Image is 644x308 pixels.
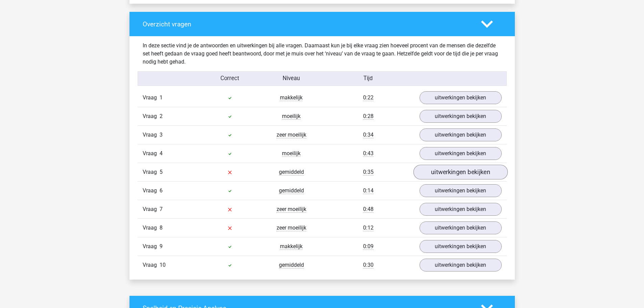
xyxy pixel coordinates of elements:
span: 0:30 [363,262,374,268]
span: 0:34 [363,132,374,138]
a: uitwerkingen bekijken [413,165,507,180]
a: uitwerkingen bekijken [420,203,502,216]
span: zeer moeilijk [277,224,306,231]
span: makkelijk [280,94,303,101]
span: Vraag [143,94,160,102]
span: 0:35 [363,169,374,175]
div: Correct [199,74,261,83]
span: Vraag [143,149,160,158]
a: uitwerkingen bekijken [420,91,502,104]
span: 0:12 [363,224,374,231]
span: zeer moeilijk [277,206,306,213]
span: Vraag [143,112,160,120]
a: uitwerkingen bekijken [420,240,502,253]
span: 4 [160,150,163,157]
a: uitwerkingen bekijken [420,221,502,234]
span: 8 [160,224,163,231]
span: 0:43 [363,150,374,157]
span: gemiddeld [279,187,304,194]
a: uitwerkingen bekijken [420,147,502,160]
span: 5 [160,169,163,175]
div: In deze sectie vind je de antwoorden en uitwerkingen bij alle vragen. Daarnaast kun je bij elke v... [138,42,507,66]
a: uitwerkingen bekijken [420,184,502,197]
span: moeilijk [282,113,301,120]
span: 0:48 [363,206,374,213]
span: 2 [160,113,163,119]
span: zeer moeilijk [277,132,306,138]
span: 3 [160,132,163,138]
span: 7 [160,206,163,212]
span: Vraag [143,261,160,269]
span: moeilijk [282,150,301,157]
a: uitwerkingen bekijken [420,110,502,123]
a: uitwerkingen bekijken [420,259,502,271]
span: Vraag [143,224,160,232]
span: 0:28 [363,113,374,120]
h4: Overzicht vragen [143,20,471,28]
span: gemiddeld [279,262,304,268]
span: 0:22 [363,94,374,101]
a: uitwerkingen bekijken [420,128,502,141]
span: Vraag [143,242,160,251]
span: 10 [160,262,166,268]
span: 0:09 [363,243,374,250]
span: 9 [160,243,163,250]
span: makkelijk [280,243,303,250]
span: Vraag [143,187,160,195]
span: 0:14 [363,187,374,194]
span: Vraag [143,205,160,213]
span: Vraag [143,131,160,139]
span: Vraag [143,168,160,176]
div: Tijd [322,74,414,83]
span: gemiddeld [279,169,304,175]
span: 1 [160,94,163,101]
div: Niveau [261,74,322,83]
span: 6 [160,187,163,194]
